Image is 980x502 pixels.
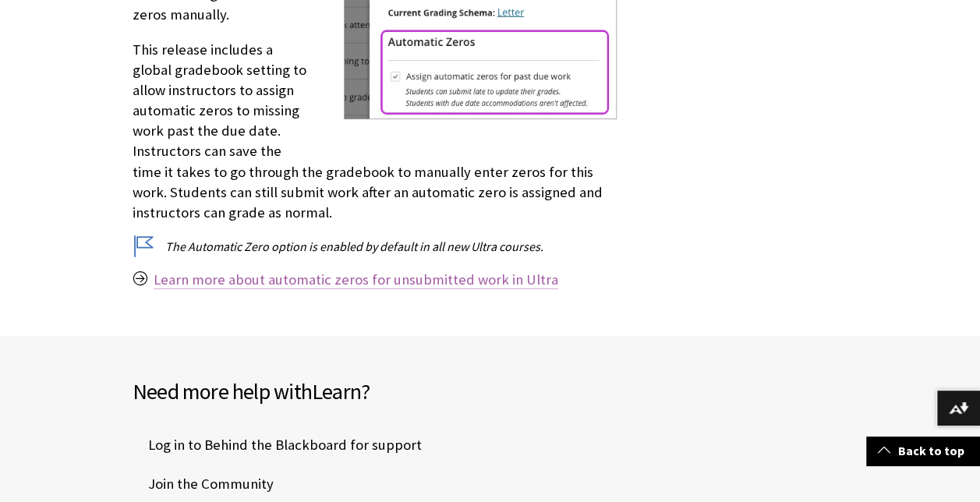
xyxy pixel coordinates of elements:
[866,437,980,465] a: Back to top
[154,270,558,289] a: Learn more about automatic zeros for unsubmitted work in Ultra
[133,472,277,496] a: Join the Community
[133,472,274,496] span: Join the Community
[312,377,361,405] span: Learn
[133,375,490,408] h2: Need more help with ?
[133,238,617,255] p: The Automatic Zero option is enabled by default in all new Ultra courses.
[133,40,617,224] p: This release includes a global gradebook setting to allow instructors to assign automatic zeros t...
[133,433,425,457] a: Log in to Behind the Blackboard for support
[133,433,422,457] span: Log in to Behind the Blackboard for support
